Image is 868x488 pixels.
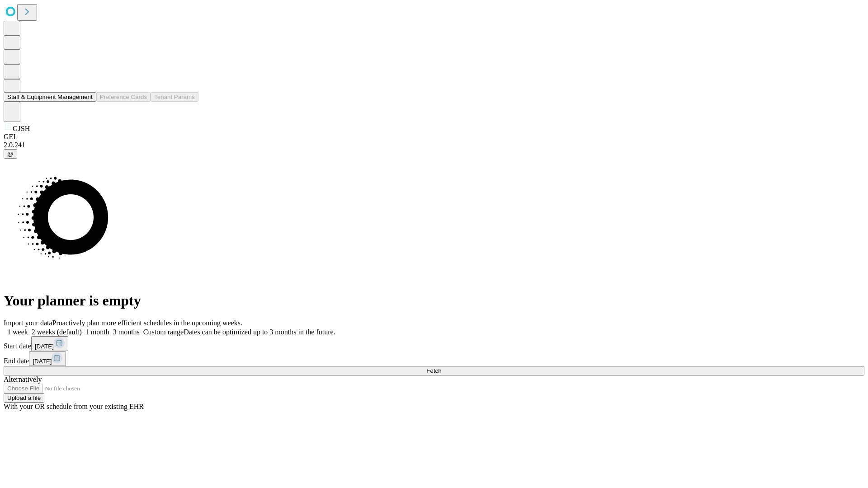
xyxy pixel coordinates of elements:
span: Dates can be optimized up to 3 months in the future. [184,328,335,336]
span: Proactively plan more efficient schedules in the upcoming weeks. [52,319,242,327]
span: 1 week [7,328,28,336]
span: [DATE] [35,343,54,350]
button: [DATE] [31,336,68,351]
button: Preference Cards [96,92,151,102]
div: Start date [4,336,864,351]
button: Upload a file [4,393,44,403]
span: @ [7,150,14,157]
span: [DATE] [33,358,52,365]
span: GJSH [13,125,30,132]
button: [DATE] [29,351,66,366]
span: Import your data [4,319,52,327]
span: With your OR schedule from your existing EHR [4,403,144,410]
span: 2 weeks (default) [32,328,82,336]
h1: Your planner is empty [4,292,864,309]
div: End date [4,351,864,366]
div: 2.0.241 [4,141,864,149]
span: Alternatively [4,375,42,383]
span: 3 months [113,328,140,336]
span: Fetch [426,367,441,374]
button: Fetch [4,366,864,375]
div: GEI [4,133,864,141]
button: Staff & Equipment Management [4,92,96,102]
span: Custom range [143,328,184,336]
button: @ [4,149,17,159]
span: 1 month [85,328,109,336]
button: Tenant Params [151,92,198,102]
